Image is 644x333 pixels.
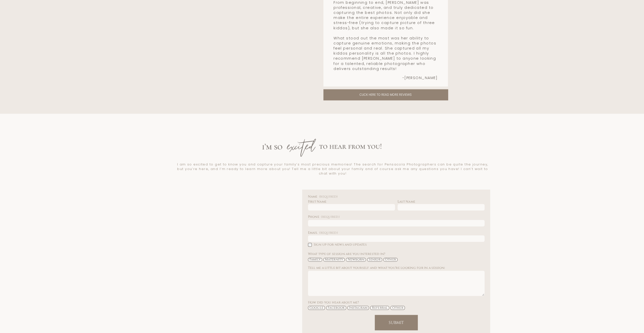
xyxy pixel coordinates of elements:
[370,306,389,310] span: Referral
[308,267,445,270] span: Tell me a little bit about yourself and what you're looking for in a session:
[323,258,345,262] span: Maternity
[308,243,312,247] input: Sign up for news and updates
[319,195,338,199] span: (required)
[308,306,325,310] span: Google
[308,195,318,198] span: Name
[383,258,398,262] span: Other
[375,315,418,330] button: SubmitSubmit
[308,200,395,204] div: First Name
[323,89,448,100] a: Click here to read more reviews
[308,253,385,256] span: What type of session are you interested in?
[308,258,322,262] span: Family
[308,216,319,219] span: Phone
[334,75,438,80] p: -[PERSON_NAME]
[314,243,367,246] span: Sign up for news and updates
[175,162,490,176] p: I am so excited to get to know you and capture your family’s most precious memories! The search f...
[347,306,369,310] span: Instagram
[308,301,359,304] span: How did you hear about me?
[398,200,485,204] div: Last Name
[321,216,340,219] span: (required)
[390,306,405,310] span: Other
[326,306,346,310] span: Facebook
[367,258,382,262] span: Senior
[346,258,366,262] span: Newborn
[389,320,404,325] span: Submit
[308,231,318,234] span: Email
[319,231,338,234] span: (required)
